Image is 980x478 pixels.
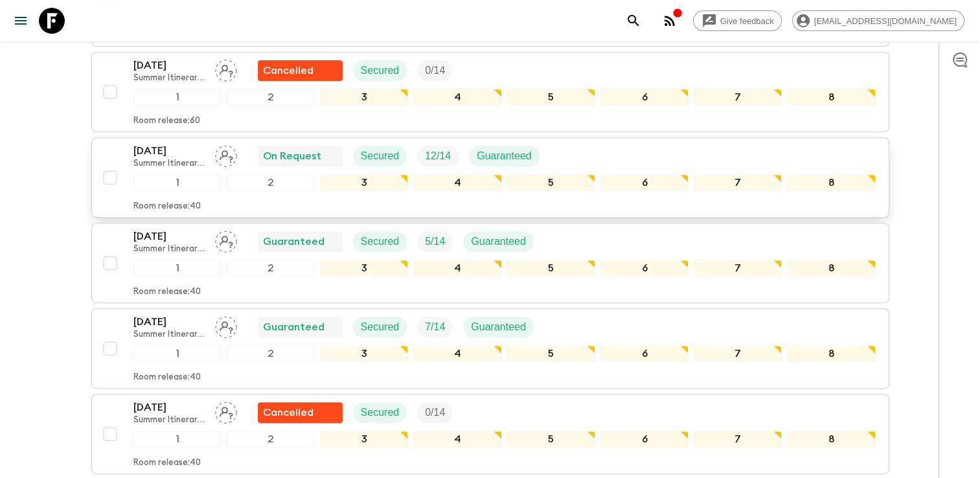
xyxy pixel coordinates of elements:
p: Guaranteed [477,148,532,164]
div: Secured [353,231,407,252]
div: 5 [507,431,595,448]
div: Trip Fill [417,402,453,423]
div: 3 [320,260,408,277]
p: Summer Itinerary 2025 ([DATE]-[DATE]) [133,244,205,255]
p: [DATE] [133,58,205,73]
div: 8 [787,174,875,191]
span: Give feedback [713,16,781,26]
p: On Request [263,148,321,164]
p: Guaranteed [471,319,526,335]
div: 7 [694,345,782,362]
p: Summer Itinerary 2025 ([DATE]-[DATE]) [133,73,205,84]
div: Secured [353,146,407,166]
div: Flash Pack cancellation [258,402,343,423]
p: [DATE] [133,229,205,244]
div: Trip Fill [417,317,453,337]
div: 1 [133,174,222,191]
p: Secured [361,148,400,164]
p: Summer Itinerary 2025 ([DATE]-[DATE]) [133,159,205,169]
div: 7 [694,89,782,106]
span: Assign pack leader [215,405,237,416]
p: Summer Itinerary 2025 ([DATE]-[DATE]) [133,330,205,340]
span: Assign pack leader [215,234,237,245]
button: menu [8,8,34,34]
button: search adventures [621,8,646,34]
button: [DATE]Summer Itinerary 2025 ([DATE]-[DATE])Assign pack leaderGuaranteedSecuredTrip FillGuaranteed... [91,308,889,389]
div: 8 [787,89,875,106]
div: 2 [227,345,315,362]
p: [DATE] [133,400,205,415]
p: 0 / 14 [425,63,445,78]
div: 5 [507,260,595,277]
p: Guaranteed [263,319,325,335]
p: Secured [361,319,400,335]
span: Assign pack leader [215,149,237,159]
div: Flash Pack cancellation [258,60,343,81]
button: [DATE]Summer Itinerary 2025 ([DATE]-[DATE])Assign pack leaderFlash Pack cancellationSecuredTrip F... [91,394,889,474]
div: 8 [787,431,875,448]
p: 12 / 14 [425,148,451,164]
div: 3 [320,174,408,191]
p: [DATE] [133,143,205,159]
div: 8 [787,345,875,362]
div: 2 [227,431,315,448]
span: Assign pack leader [215,320,237,330]
button: [DATE]Summer Itinerary 2025 ([DATE]-[DATE])Assign pack leaderOn RequestSecuredTrip FillGuaranteed... [91,137,889,218]
p: Room release: 40 [133,201,201,212]
div: 7 [694,431,782,448]
p: Cancelled [263,63,313,78]
div: [EMAIL_ADDRESS][DOMAIN_NAME] [792,10,964,31]
div: 2 [227,174,315,191]
div: Trip Fill [417,146,459,166]
p: Guaranteed [471,234,526,249]
div: Secured [353,60,407,81]
button: [DATE]Summer Itinerary 2025 ([DATE]-[DATE])Assign pack leaderFlash Pack cancellationSecuredTrip F... [91,52,889,132]
div: 5 [507,89,595,106]
div: 1 [133,345,222,362]
div: Trip Fill [417,60,453,81]
div: 5 [507,174,595,191]
p: 7 / 14 [425,319,445,335]
div: 7 [694,260,782,277]
p: Secured [361,405,400,420]
div: Trip Fill [417,231,453,252]
div: 1 [133,431,222,448]
div: Secured [353,402,407,423]
div: 5 [507,345,595,362]
p: Room release: 60 [133,116,200,126]
button: [DATE]Summer Itinerary 2025 ([DATE]-[DATE])Assign pack leaderGuaranteedSecuredTrip FillGuaranteed... [91,223,889,303]
div: 8 [787,260,875,277]
div: 6 [600,89,689,106]
div: 6 [600,260,689,277]
p: Secured [361,63,400,78]
div: 7 [694,174,782,191]
div: 6 [600,345,689,362]
div: 3 [320,345,408,362]
div: 3 [320,431,408,448]
div: 2 [227,89,315,106]
div: 4 [413,431,501,448]
p: [DATE] [133,314,205,330]
p: 0 / 14 [425,405,445,420]
span: [EMAIL_ADDRESS][DOMAIN_NAME] [807,16,964,26]
p: Room release: 40 [133,458,201,468]
div: 4 [413,260,501,277]
div: 4 [413,174,501,191]
div: Secured [353,317,407,337]
p: Secured [361,234,400,249]
p: Summer Itinerary 2025 ([DATE]-[DATE]) [133,415,205,426]
div: 1 [133,260,222,277]
a: Give feedback [693,10,782,31]
div: 6 [600,174,689,191]
p: Cancelled [263,405,313,420]
p: Room release: 40 [133,287,201,297]
div: 1 [133,89,222,106]
p: 5 / 14 [425,234,445,249]
div: 6 [600,431,689,448]
div: 3 [320,89,408,106]
div: 2 [227,260,315,277]
div: 4 [413,345,501,362]
p: Guaranteed [263,234,325,249]
div: 4 [413,89,501,106]
p: Room release: 40 [133,372,201,383]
